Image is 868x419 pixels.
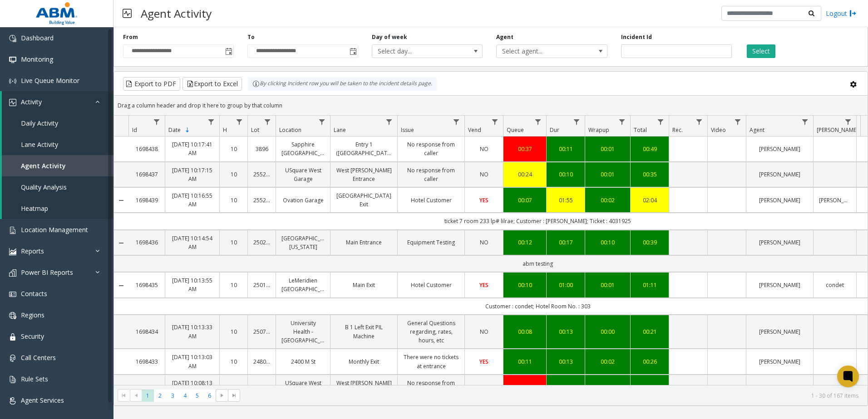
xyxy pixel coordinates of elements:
[171,353,214,370] a: [DATE] 10:13:03 AM
[134,145,159,153] a: 1698438
[316,116,328,128] a: Location Filter Menu
[2,134,113,155] a: Lane Activity
[403,353,459,370] a: There were no tickets at entrance
[9,376,16,383] img: 'icon'
[552,238,579,247] a: 00:17
[246,392,858,400] kendo-pager-info: 1 - 30 of 167 items
[480,383,488,391] span: NO
[171,191,214,209] a: [DATE] 10:16:55 AM
[171,234,214,251] a: [DATE] 10:14:54 AM
[216,389,228,402] span: Go to the next page
[636,281,663,289] a: 01:11
[403,238,459,247] a: Equipment Testing
[479,281,488,289] span: YES
[21,289,47,298] span: Contacts
[261,116,274,128] a: Lot Filter Menu
[182,77,242,91] button: Export to Excel
[552,327,579,336] div: 00:13
[591,327,625,336] div: 00:00
[636,145,663,153] a: 00:49
[509,357,541,366] div: 00:11
[634,126,647,134] span: Total
[9,99,16,106] img: 'icon'
[636,238,663,247] a: 00:39
[819,281,851,289] a: condet
[336,238,392,247] a: Main Entrance
[532,116,544,128] a: Queue Filter Menu
[636,383,663,391] a: 01:24
[817,126,858,134] span: [PERSON_NAME]
[171,166,214,183] a: [DATE] 10:17:15 AM
[496,33,513,41] label: Agent
[470,357,498,366] a: YES
[799,116,811,128] a: Agent Filter Menu
[336,323,392,340] a: B 1 Left Exit PIL Machine
[591,357,625,366] a: 00:02
[171,140,214,157] a: [DATE] 10:17:41 AM
[114,282,128,289] a: Collapse Details
[2,91,113,112] a: Activity
[509,281,541,289] div: 00:10
[591,170,625,179] div: 00:01
[383,116,395,128] a: Lane Filter Menu
[403,140,459,157] a: No response from caller
[225,357,242,366] a: 10
[21,247,44,255] span: Reports
[21,268,73,277] span: Power BI Reports
[480,239,488,246] span: NO
[2,112,113,134] a: Daily Activity
[752,357,808,366] a: [PERSON_NAME]
[509,238,541,247] a: 00:12
[552,170,579,179] div: 00:10
[509,383,541,391] div: 00:39
[136,2,216,24] h3: Agent Activity
[752,327,808,336] a: [PERSON_NAME]
[167,390,179,402] span: Page 3
[228,389,240,402] span: Go to the last page
[134,196,159,205] a: 1698439
[401,126,414,134] span: Issue
[655,116,667,128] a: Total Filter Menu
[253,238,270,247] a: 25027185
[591,383,625,391] div: 00:04
[672,126,683,134] span: Rec.
[134,383,159,391] a: 1698432
[336,379,392,396] a: West [PERSON_NAME] Entrance
[552,383,579,391] a: 00:41
[591,196,625,205] a: 00:02
[9,78,16,85] img: 'icon'
[480,145,488,153] span: NO
[154,390,166,402] span: Page 2
[123,33,138,41] label: From
[21,183,67,191] span: Quality Analysis
[636,327,663,336] div: 00:21
[636,170,663,179] div: 00:35
[281,166,325,183] a: USquare West Garage
[819,196,851,205] a: [PERSON_NAME]
[752,238,808,247] a: [PERSON_NAME]
[21,225,88,234] span: Location Management
[134,327,159,336] a: 1698434
[336,281,392,289] a: Main Exit
[336,166,392,183] a: West [PERSON_NAME] Entrance
[509,327,541,336] a: 00:08
[114,197,128,204] a: Collapse Details
[336,357,392,366] a: Monthly Exit
[134,238,159,247] a: 1698436
[279,126,301,134] span: Location
[826,9,857,18] a: Logout
[21,76,79,85] span: Live Queue Monitor
[588,126,609,134] span: Wrapup
[123,2,132,24] img: pageIcon
[225,145,242,153] a: 10
[21,119,58,127] span: Daily Activity
[21,55,53,63] span: Monitoring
